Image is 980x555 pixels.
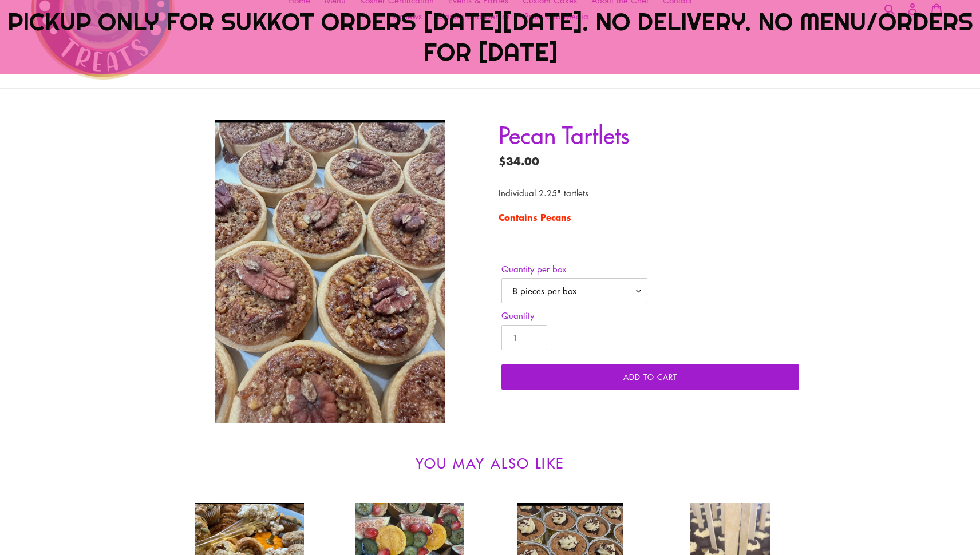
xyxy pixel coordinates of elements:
h1: Pecan Tartlets [499,120,802,148]
button: Add to cart [501,364,799,390]
span: Add to cart [623,371,677,382]
strong: Contains Pecans [499,210,571,224]
p: Individual 2.25" tartlets [499,187,802,200]
label: Quantity per box [501,263,647,276]
label: Quantity [501,309,647,322]
h2: You may also like [178,455,802,471]
span: PICKUP ONLY FOR SUKKOT ORDERS [DATE][DATE]. NO DELIVERY. NO MENU/ORDERS FOR [DATE] [7,6,973,67]
span: $34.00 [499,152,539,169]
